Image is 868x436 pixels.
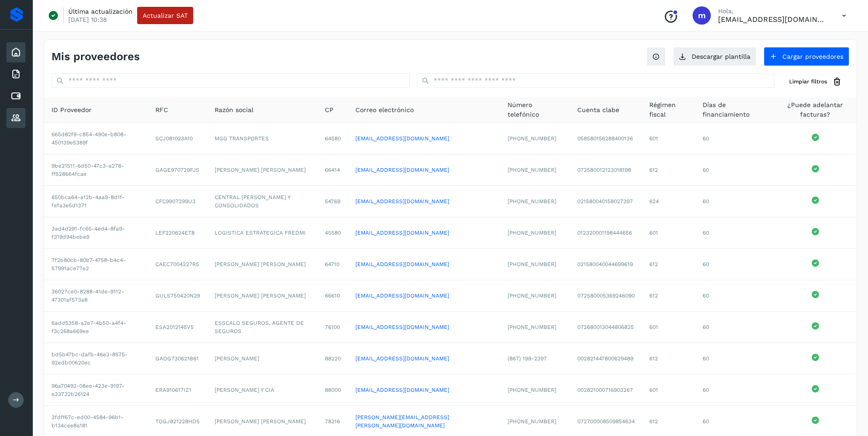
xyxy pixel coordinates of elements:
[695,217,774,249] td: 60
[508,230,556,236] span: [PHONE_NUMBER]
[318,154,348,186] td: 66414
[695,374,774,406] td: 60
[44,123,148,154] td: 665d82f9-c854-490e-b808-450139e5389f
[355,230,449,236] a: [EMAIL_ADDRESS][DOMAIN_NAME]
[148,312,207,343] td: ESA2012145V5
[318,123,348,154] td: 64580
[355,292,449,299] a: [EMAIL_ADDRESS][DOMAIN_NAME]
[68,15,107,24] p: [DATE] 10:38
[355,261,449,267] a: [EMAIL_ADDRESS][DOMAIN_NAME]
[355,105,414,115] span: Correo electrónico
[703,100,766,119] span: Días de financiamiento
[695,154,774,186] td: 60
[570,249,642,280] td: 021580040044699619
[207,123,318,154] td: MGG TRANSPORTES
[148,343,207,374] td: GAOG730621B61
[148,123,207,154] td: SCJ081023A10
[508,292,556,299] span: [PHONE_NUMBER]
[781,100,849,119] span: ¿Puede adelantar facturas?
[215,105,253,115] span: Razón social
[649,100,688,119] span: Régimen fiscal
[642,217,695,249] td: 601
[695,280,774,312] td: 60
[695,312,774,343] td: 60
[207,217,318,249] td: LOGISTICA ESTRATEGICA FREDMI
[148,374,207,406] td: ERA910617IZ1
[570,123,642,154] td: 058580156288400136
[695,123,774,154] td: 60
[148,280,207,312] td: GULS750420N29
[6,108,26,128] div: Proveedores
[44,186,148,217] td: 650bca64-a12b-4aa9-8d1f-fefa3e5d1371
[318,374,348,406] td: 88000
[642,154,695,186] td: 612
[355,135,449,142] a: [EMAIL_ADDRESS][DOMAIN_NAME]
[355,414,449,429] a: [PERSON_NAME][EMAIL_ADDRESS][PERSON_NAME][DOMAIN_NAME]
[673,47,756,66] button: Descargar plantilla
[718,7,827,15] p: Hola,
[508,100,563,119] span: Número telefónico
[51,50,140,63] h4: Mis proveedores
[570,280,642,312] td: 072580005369246090
[570,154,642,186] td: 072580012123018198
[148,217,207,249] td: LEF220624ET8
[207,312,318,343] td: ESSCALO SEGUROS, AGENTE DE SEGUROS
[355,167,449,173] a: [EMAIL_ADDRESS][DOMAIN_NAME]
[695,186,774,217] td: 60
[318,249,348,280] td: 64710
[570,217,642,249] td: 012320001198444656
[508,167,556,173] span: [PHONE_NUMBER]
[508,387,556,393] span: [PHONE_NUMBER]
[508,198,556,205] span: [PHONE_NUMBER]
[148,186,207,217] td: CFC9907299U3
[642,343,695,374] td: 612
[207,249,318,280] td: [PERSON_NAME] [PERSON_NAME]
[718,15,827,24] p: molalde@aldevaram.com
[207,280,318,312] td: [PERSON_NAME] [PERSON_NAME]
[695,249,774,280] td: 60
[51,105,92,115] span: ID Proveedor
[318,217,348,249] td: 45580
[6,42,26,62] div: Inicio
[68,7,133,15] p: Última actualización
[508,261,556,267] span: [PHONE_NUMBER]
[577,105,619,115] span: Cuenta clabe
[570,343,642,374] td: 002821447800629489
[207,343,318,374] td: [PERSON_NAME]
[355,324,449,330] a: [EMAIL_ADDRESS][DOMAIN_NAME]
[355,387,449,393] a: [EMAIL_ADDRESS][DOMAIN_NAME]
[318,280,348,312] td: 66610
[508,355,547,362] span: (867) 199-2397
[148,154,207,186] td: GAGE970729FJ5
[642,249,695,280] td: 612
[44,343,148,374] td: bd5b47bc-dafb-46e3-8575-92edb00620ec
[6,86,26,106] div: Cuentas por pagar
[642,374,695,406] td: 601
[44,280,148,312] td: 36027ce0-8288-41de-9112-47301af573a8
[155,105,168,115] span: RFC
[642,280,695,312] td: 612
[318,343,348,374] td: 88220
[570,374,642,406] td: 002821000716903267
[355,198,449,205] a: [EMAIL_ADDRESS][DOMAIN_NAME]
[6,64,26,84] div: Facturas
[143,12,188,19] span: Actualizar SAT
[570,312,642,343] td: 072680013044806825
[44,154,148,186] td: 9be21511-6d50-47c3-a278-ff528664fcae
[508,324,556,330] span: [PHONE_NUMBER]
[44,217,148,249] td: 3ad4d291-fc65-4ed4-8fa9-f319d94bebe9
[325,105,334,115] span: CP
[137,7,193,24] button: Actualizar SAT
[570,186,642,217] td: 021580040158027397
[642,123,695,154] td: 601
[318,312,348,343] td: 76100
[508,135,556,142] span: [PHONE_NUMBER]
[44,312,148,343] td: 6add5358-a2e7-4b50-a4f4-f3c268a669ee
[207,186,318,217] td: CENTRAL [PERSON_NAME] Y CONSOLIDADOS
[764,47,849,66] button: Cargar proveedores
[44,374,148,406] td: 96a70492-08ee-423e-9197-e33732b26124
[148,249,207,280] td: CAEC7004227R5
[44,249,148,280] td: 7f2b80cb-80b7-4758-b4c4-57991ace77e2
[508,418,556,425] span: [PHONE_NUMBER]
